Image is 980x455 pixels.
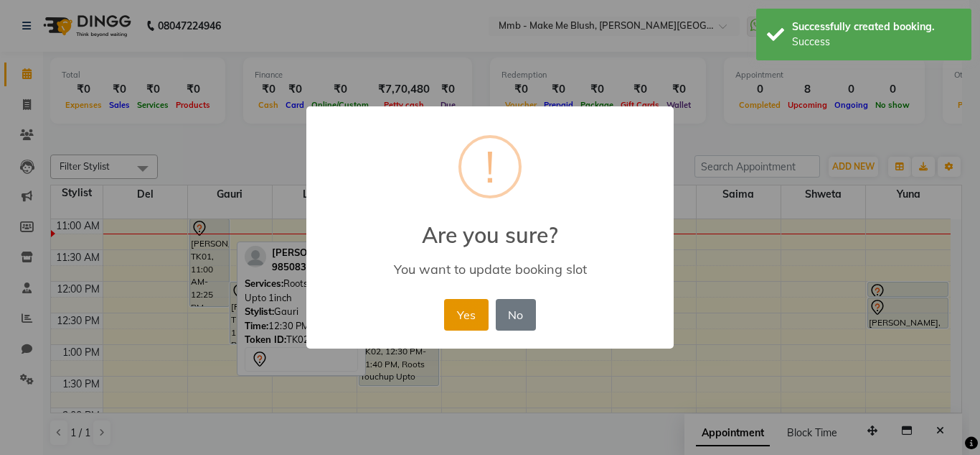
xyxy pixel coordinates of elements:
[792,35,961,50] div: Success
[792,19,961,35] div: Successfully created booking.
[485,138,495,196] div: !
[327,261,653,277] div: You want to update booking slot
[444,299,488,331] button: Yes
[496,299,536,331] button: No
[306,205,674,248] h2: Are you sure?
